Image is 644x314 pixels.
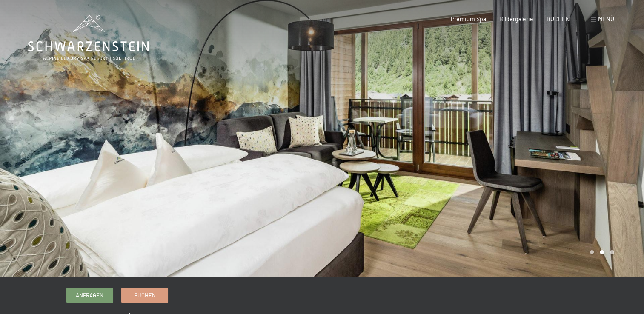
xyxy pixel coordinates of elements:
a: BUCHEN [547,15,570,23]
a: Anfragen [67,288,113,302]
a: Buchen [122,288,168,302]
span: Buchen [134,291,156,299]
a: Bildergalerie [499,15,533,23]
a: Premium Spa [451,15,486,23]
span: Menü [598,15,614,23]
span: Anfragen [76,291,103,299]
